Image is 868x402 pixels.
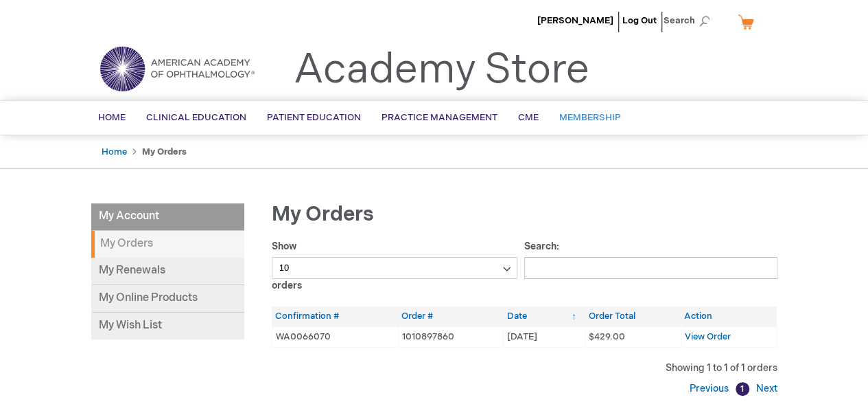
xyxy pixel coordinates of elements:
strong: My Orders [91,231,244,258]
span: $429.00 [589,331,625,342]
a: Log Out [622,15,657,26]
a: My Renewals [91,258,244,285]
td: [DATE] [504,326,585,347]
a: 1 [736,382,749,396]
input: Search: [524,257,777,279]
a: [PERSON_NAME] [537,15,613,26]
a: Academy Store [294,45,589,95]
span: Home [98,112,126,123]
span: Membership [559,112,621,123]
label: Show orders [272,241,518,291]
a: View Order [685,331,731,342]
td: 1010897860 [398,326,503,347]
select: Showorders [272,257,518,279]
a: My Online Products [91,285,244,313]
span: My Orders [272,202,374,227]
a: My Wish List [91,313,244,339]
span: Search [664,7,716,34]
span: Patient Education [267,112,361,123]
th: Order #: activate to sort column ascending [398,306,503,326]
span: CME [518,112,539,123]
a: Home [102,146,127,157]
th: Action: activate to sort column ascending [681,306,777,326]
span: Practice Management [382,112,497,123]
th: Confirmation #: activate to sort column ascending [272,306,398,326]
th: Date: activate to sort column ascending [504,306,585,326]
label: Search: [524,241,777,273]
td: WA0066070 [272,326,398,347]
a: Previous [690,383,732,394]
a: Next [753,383,777,394]
th: Order Total: activate to sort column ascending [585,306,681,326]
span: Clinical Education [146,112,246,123]
div: Showing 1 to 1 of 1 orders [272,361,777,375]
strong: My Orders [142,146,187,157]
